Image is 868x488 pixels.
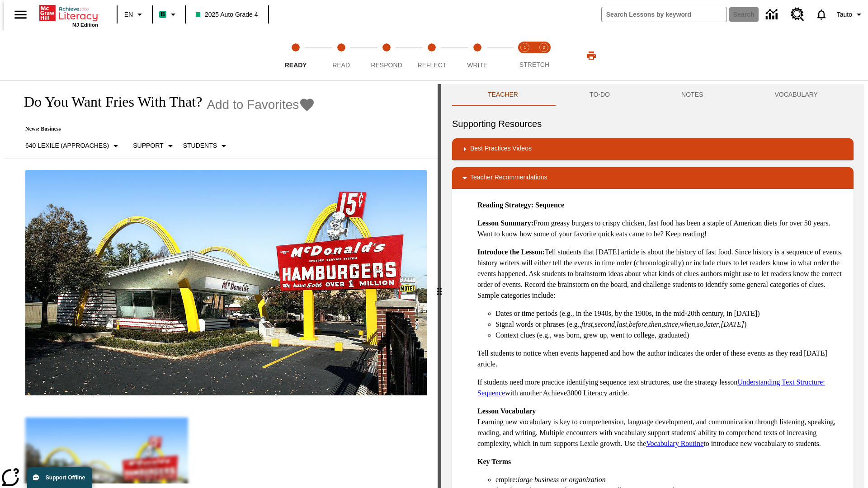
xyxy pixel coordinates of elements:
[518,476,606,483] em: large business or organization
[315,31,367,80] button: Read step 2 of 5
[467,61,487,69] span: Write
[438,84,441,488] div: Press Enter or Spacebar and then press right and left arrow keys to move the slider
[739,84,854,106] button: VOCABULARY
[14,94,202,110] h1: Do You Want Fries With That?
[512,31,538,80] button: Stretch Read step 1 of 2
[7,1,34,28] button: Open side menu
[519,61,549,68] span: STRETCH
[646,84,739,106] button: NOTES
[646,440,703,447] a: Vocabulary Routine
[452,167,854,189] div: Teacher Recommendations
[451,31,504,80] button: Write step 5 of 5
[535,201,564,209] strong: Sequence
[495,474,846,485] li: empire:
[477,406,846,449] p: Learning new vocabulary is key to comprehension, language development, and communication through ...
[179,138,233,154] button: Select Student
[477,348,846,370] p: Tell students to notice when events happened and how the author indicates the order of these even...
[46,474,85,481] span: Support Offline
[25,141,109,150] p: 640 Lexile (Approaches)
[495,330,846,341] li: Context clues (e.g., was born, grew up, went to college, graduated)
[477,218,846,239] p: From greasy burgers to crispy chicken, fast food has been a staple of American diets for over 50 ...
[705,320,719,328] em: later
[477,219,533,227] strong: Lesson Summary:
[721,320,744,328] em: [DATE]
[495,319,846,330] li: Signal words or phrases (e.g., , , , , , , , , , )
[495,308,846,319] li: Dates or time periods (e.g., in the 1940s, by the 1900s, in the mid-20th century, in [DATE])
[810,3,833,26] a: Notifications
[470,173,547,183] p: Teacher Recommendations
[25,170,427,396] img: One of the first McDonald's stores, with the iconic red sign and golden arches.
[133,141,163,150] p: Support
[183,141,217,150] p: Students
[120,6,149,23] button: Language: EN, Select a language
[477,248,545,256] strong: Introduce the Lesson:
[649,320,661,328] em: then
[39,3,98,28] div: Home
[542,45,545,50] text: 2
[160,9,165,20] span: B
[554,84,646,106] button: TO-DO
[452,84,554,106] button: Teacher
[680,320,695,328] em: when
[785,2,810,27] a: Resource Center, Will open in new tab
[629,320,647,328] em: before
[581,320,593,328] em: first
[207,97,315,113] button: Add to Favorites - Do You Want Fries With That?
[697,320,703,328] em: so
[602,7,726,22] input: search field
[156,6,182,23] button: Boost Class color is mint green. Change class color
[4,84,438,483] div: reading
[477,201,533,209] strong: Reading Strategy:
[595,320,615,328] em: second
[285,61,307,69] span: Ready
[269,31,322,80] button: Ready step 1 of 5
[617,320,627,328] em: last
[371,61,402,69] span: Respond
[441,84,864,488] div: activity
[332,61,350,69] span: Read
[531,31,557,80] button: Stretch Respond step 2 of 2
[663,320,678,328] em: since
[14,126,315,132] p: News: Business
[837,10,852,19] span: Tauto
[22,138,125,154] button: Select Lexile, 640 Lexile (Approaches)
[452,84,854,106] div: Instructional Panel Tabs
[196,10,258,19] span: 2025 Auto Grade 4
[477,407,536,415] strong: Lesson Vocabulary
[470,144,532,155] p: Best Practices Videos
[72,22,98,28] span: NJ Edition
[477,377,846,399] p: If students need more practice identifying sequence text structures, use the strategy lesson with...
[760,2,785,27] a: Data Center
[452,138,854,160] div: Best Practices Videos
[27,467,92,488] button: Support Offline
[129,138,179,154] button: Scaffolds, Support
[418,61,447,69] span: Reflect
[207,98,299,112] span: Add to Favorites
[833,6,868,23] button: Profile/Settings
[477,458,511,465] strong: Key Terms
[452,117,854,131] h6: Supporting Resources
[524,45,526,50] text: 1
[124,10,133,19] span: EN
[477,378,825,397] a: Understanding Text Structure: Sequence
[406,31,458,80] button: Reflect step 4 of 5
[577,47,606,64] button: Print
[360,31,413,80] button: Respond step 3 of 5
[477,247,846,301] p: Tell students that [DATE] article is about the history of fast food. Since history is a sequence ...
